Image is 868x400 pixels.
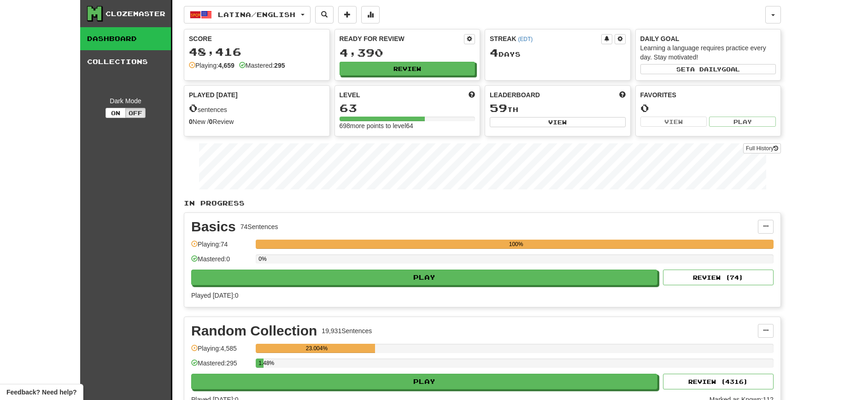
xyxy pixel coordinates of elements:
[189,90,238,100] span: Played [DATE]
[191,270,657,285] button: Play
[469,90,475,100] span: Score more points to level up
[258,359,263,368] div: 1.48%
[191,344,251,359] div: Playing: 4,585
[340,47,475,59] div: 4,390
[6,388,76,397] span: Open feedback widget
[240,222,278,231] div: 74 Sentences
[709,117,776,127] button: Play
[640,64,776,74] button: Seta dailygoal
[340,90,360,100] span: Level
[189,101,198,114] span: 0
[189,46,325,58] div: 48,416
[184,199,781,208] p: In Progress
[189,61,235,70] div: Playing:
[184,6,311,24] button: Latina/English
[640,34,776,43] div: Daily Goal
[239,61,285,70] div: Mastered:
[191,220,236,234] div: Basics
[209,118,213,125] strong: 0
[191,254,251,270] div: Mastered: 0
[189,118,193,125] strong: 0
[191,324,317,338] div: Random Collection
[191,374,657,389] button: Play
[663,270,774,285] button: Review (74)
[340,121,475,130] div: 698 more points to level 64
[218,62,235,69] strong: 4,659
[340,102,475,114] div: 63
[361,6,380,24] button: More stats
[87,96,164,106] div: Dark Mode
[322,326,372,335] div: 19,931 Sentences
[274,62,285,69] strong: 295
[690,66,721,72] span: a daily
[80,50,171,73] a: Collections
[619,90,626,100] span: This week in points, UTC
[218,11,295,18] span: Latina / English
[189,34,325,43] div: Score
[640,117,707,127] button: View
[490,47,626,59] div: Day s
[125,108,146,118] button: Off
[189,102,325,114] div: sentences
[106,108,126,118] button: On
[340,62,475,76] button: Review
[315,6,334,24] button: Search sentences
[191,292,238,299] span: Played [DATE]: 0
[640,43,776,62] div: Learning a language requires practice every day. Stay motivated!
[640,90,776,100] div: Favorites
[490,90,540,100] span: Leaderboard
[743,143,781,153] a: Full History
[490,102,626,114] div: th
[490,117,626,127] button: View
[191,359,251,374] div: Mastered: 295
[490,101,507,114] span: 59
[258,240,774,249] div: 100%
[338,6,357,24] button: Add sentence to collection
[640,102,776,114] div: 0
[258,344,375,353] div: 23.004%
[663,374,774,389] button: Review (4316)
[490,34,601,43] div: Streak
[106,9,165,18] div: Clozemaster
[340,34,464,43] div: Ready for Review
[189,117,325,126] div: New / Review
[191,240,251,255] div: Playing: 74
[80,27,171,50] a: Dashboard
[518,36,533,42] a: (EDT)
[490,46,499,59] span: 4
